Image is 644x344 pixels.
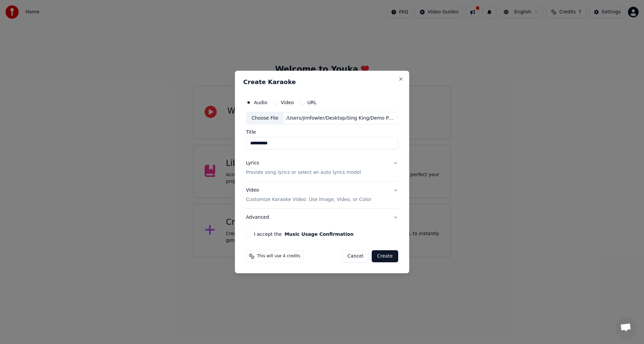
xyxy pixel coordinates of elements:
button: Advanced [246,209,398,226]
button: Cancel [342,250,369,262]
div: /Users/jimfowler/Desktop/Sing King/Demo Projects/[PERSON_NAME]/909123_Toxic/909123_CMP.wav [284,115,398,122]
div: Choose File [246,112,284,124]
h2: Create Karaoke [243,79,401,85]
div: Video [246,187,371,203]
button: LyricsProvide song lyrics or select an auto lyrics model [246,155,398,182]
label: URL [307,100,317,105]
span: This will use 4 credits [257,254,300,259]
button: Create [372,250,398,262]
button: VideoCustomize Karaoke Video: Use Image, Video, or Color [246,182,398,209]
label: Title [246,130,398,135]
div: Lyrics [246,160,259,167]
label: Audio [254,100,267,105]
p: Provide song lyrics or select an auto lyrics model [246,169,361,176]
label: Video [281,100,294,105]
button: I accept the [284,232,354,236]
p: Customize Karaoke Video: Use Image, Video, or Color [246,196,371,203]
label: I accept the [254,232,354,236]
